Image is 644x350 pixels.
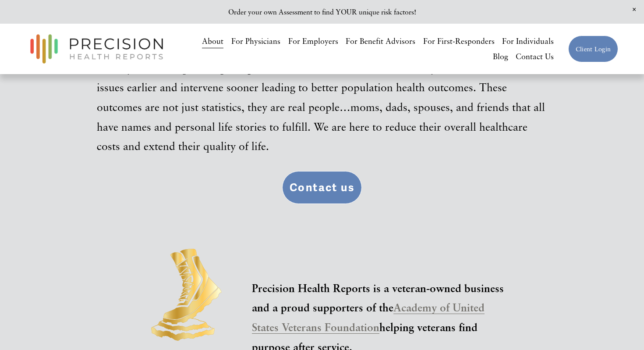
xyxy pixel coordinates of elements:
img: Precision Health Reports [26,30,168,68]
a: Contact us [282,171,362,204]
a: About [202,33,223,49]
strong: Precision Health Reports is a veteran-owned business and a proud supporters of the [252,282,507,314]
a: Academy of United States Veterans Foundation [252,301,485,334]
a: For Benefit Advisors [346,33,415,49]
a: For First-Responders [423,33,495,49]
iframe: Chat Widget [600,308,644,350]
a: Client Login [568,36,618,62]
a: Contact Us [516,49,554,65]
a: Blog [493,49,508,65]
p: We thrive on the belief that we are making metabolic and cardiovascual health issues easier to id... [97,39,547,156]
a: For Physicians [231,33,280,49]
a: For Employers [288,33,338,49]
a: For Individuals [502,33,554,49]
